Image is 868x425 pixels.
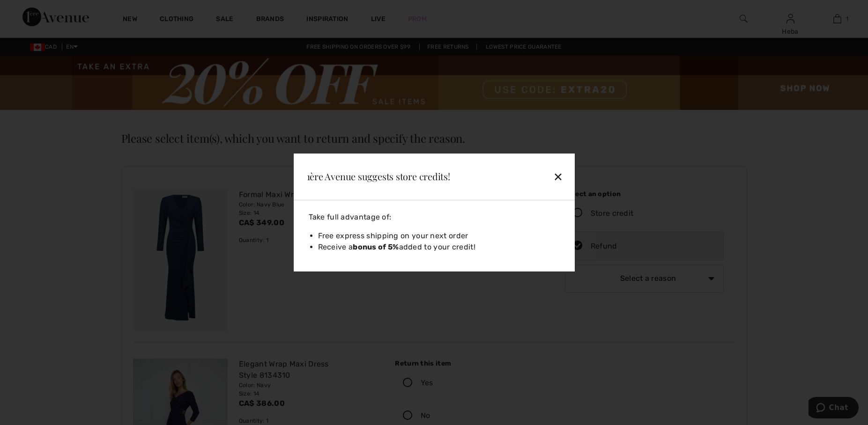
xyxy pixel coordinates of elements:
[307,172,495,181] h3: 1ère Avenue suggests store credits!
[318,230,564,242] li: Free express shipping on your next order
[506,167,567,186] div: ✕
[353,242,399,251] strong: bonus of 5%
[318,242,564,253] li: Receive a added to your credit!
[21,7,40,15] span: Chat
[305,212,564,223] div: Take full advantage of:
